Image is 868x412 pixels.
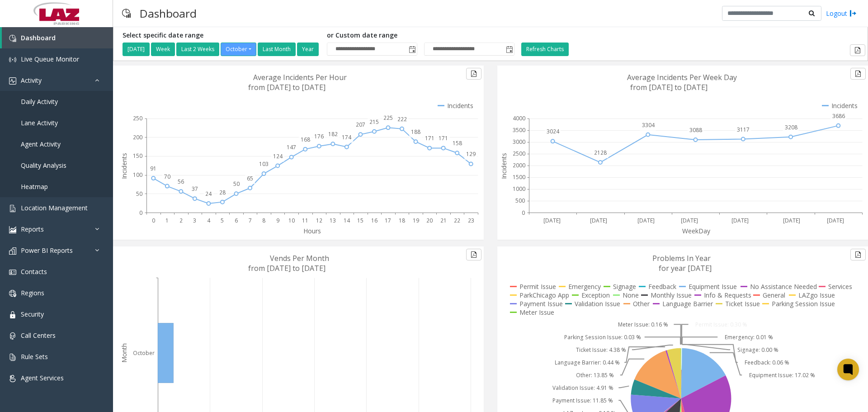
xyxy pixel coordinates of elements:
text: 176 [314,133,324,140]
text: 8 [262,217,265,224]
text: 200 [133,133,142,141]
button: Export to pdf [466,249,481,260]
img: pageIcon [122,2,131,24]
text: 168 [301,136,310,143]
text: 22 [454,217,460,224]
text: 7 [249,217,252,224]
text: Month [120,343,128,363]
text: 50 [136,190,142,198]
text: 207 [356,121,365,128]
button: Refresh Charts [521,43,569,56]
text: 3304 [642,121,655,129]
text: 171 [425,134,434,142]
span: Activity [21,76,42,85]
span: Agent Services [21,374,64,382]
text: 174 [342,133,352,141]
text: Parking Session Issue: 0.03 % [564,333,641,341]
text: Other: 13.85 % [576,371,614,379]
text: Meter Issue: 0.16 % [618,321,668,328]
text: 0 [522,209,525,217]
text: 182 [328,130,338,138]
button: Last Month [258,43,296,56]
text: 124 [273,152,283,160]
text: 5 [221,217,224,224]
text: 70 [164,173,170,180]
img: 'icon' [9,354,16,361]
text: from [DATE] to [DATE] [630,82,708,92]
button: Week [151,43,175,56]
span: Heatmap [21,182,48,191]
text: 250 [133,114,142,122]
text: 171 [439,134,448,142]
img: 'icon' [9,375,16,382]
button: Year [297,43,319,56]
text: WeekDay [682,227,711,235]
a: Dashboard [2,27,113,48]
text: 3117 [737,126,750,133]
text: 2 [179,217,183,224]
span: Agent Activity [21,140,61,148]
text: Problems In Year [652,253,711,263]
text: 17 [385,217,391,224]
button: [DATE] [123,43,150,56]
text: Vends Per Month [270,253,329,263]
text: [DATE] [590,217,607,224]
text: 100 [133,171,142,179]
text: 18 [399,217,405,224]
text: 3 [193,217,196,224]
span: Toggle popup [504,43,514,56]
span: Contacts [21,267,47,276]
span: Quality Analysis [21,161,66,170]
text: 3500 [513,126,525,134]
text: Ticket Issue: 4.38 % [576,346,626,354]
text: from [DATE] to [DATE] [248,82,325,92]
text: 6 [235,217,238,224]
text: 21 [440,217,447,224]
button: October [221,43,256,56]
button: Export to pdf [850,44,865,56]
text: Feedback: 0.06 % [745,359,789,366]
text: 0 [152,217,155,224]
span: Lane Activity [21,118,58,127]
img: logout [849,9,857,18]
text: 129 [466,150,476,158]
text: 12 [316,217,322,224]
text: [DATE] [637,217,655,224]
text: 147 [287,143,296,151]
text: 37 [192,185,198,193]
text: 24 [205,190,212,198]
text: Average Incidents Per Week Day [627,72,737,82]
text: 23 [468,217,474,224]
text: 14 [344,217,350,224]
text: Incidents [120,153,128,179]
a: Logout [826,9,857,18]
span: Power BI Reports [21,246,73,255]
text: October [133,349,155,357]
img: 'icon' [9,56,16,63]
text: 500 [515,197,525,204]
text: 1500 [513,173,525,181]
text: 188 [411,128,420,136]
text: 11 [302,217,308,224]
span: Location Management [21,204,88,212]
img: 'icon' [9,311,16,318]
text: 3088 [689,126,702,134]
text: 19 [413,217,419,224]
text: 1000 [513,185,525,193]
text: 13 [330,217,336,224]
img: 'icon' [9,290,16,297]
text: 2128 [594,149,607,156]
text: [DATE] [783,217,800,224]
button: Export to pdf [850,249,866,260]
span: Rule Sets [21,352,48,361]
text: 0 [139,209,142,217]
text: 222 [397,115,407,123]
text: Language Barrier: 0.44 % [555,359,620,366]
text: 1 [165,217,169,224]
text: Payment Issue: 11.85 % [552,397,613,404]
img: 'icon' [9,205,16,212]
text: Equipment Issue: 17.02 % [749,371,815,379]
text: 9 [276,217,279,224]
text: 50 [233,180,240,188]
text: 4000 [513,114,525,122]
